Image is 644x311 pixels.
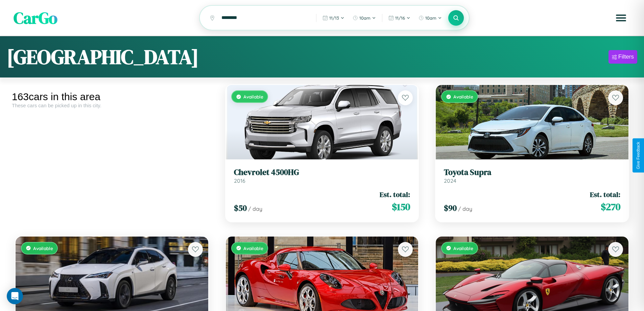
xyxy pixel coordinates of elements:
[444,168,620,177] h3: Toyota Supra
[329,15,339,21] span: 11 / 13
[590,190,620,199] span: Est. total:
[243,245,263,251] span: Available
[248,205,262,212] span: / day
[385,13,414,23] button: 11/16
[612,8,630,27] button: Open menu
[392,200,410,214] span: $ 150
[12,103,212,108] div: These cars can be picked up in this city.
[415,13,445,23] button: 10am
[395,15,405,21] span: 11 / 16
[444,177,456,184] span: 2024
[12,91,212,103] div: 163 cars in this area
[234,202,247,214] span: $ 50
[33,245,53,251] span: Available
[234,168,410,177] h3: Chevrolet 4500HG
[636,142,641,169] div: Give Feedback
[425,15,436,21] span: 10am
[14,7,57,29] span: CarGo
[234,168,410,184] a: Chevrolet 4500HG2016
[359,15,371,21] span: 10am
[7,43,199,71] h1: [GEOGRAPHIC_DATA]
[601,200,620,214] span: $ 270
[319,13,348,23] button: 11/13
[453,245,473,251] span: Available
[458,205,472,212] span: / day
[7,288,23,304] div: Open Intercom Messenger
[609,50,637,64] button: Filters
[380,190,410,199] span: Est. total:
[618,53,634,60] div: Filters
[243,94,263,99] span: Available
[349,13,379,23] button: 10am
[453,94,473,99] span: Available
[444,168,620,184] a: Toyota Supra2024
[444,202,457,214] span: $ 90
[234,177,245,184] span: 2016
